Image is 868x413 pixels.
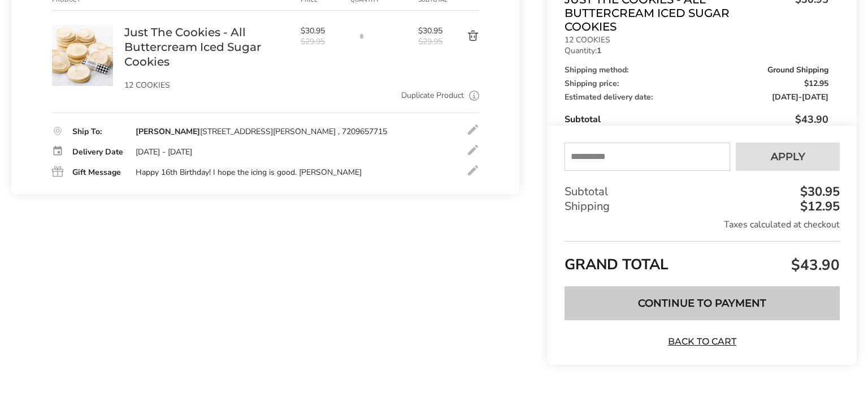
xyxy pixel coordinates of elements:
span: $43.90 [788,255,840,275]
div: Ship To: [72,128,124,136]
div: Shipping price: [565,80,828,88]
a: Just The Cookies - All Buttercream Iced Sugar Cookies [124,25,289,69]
div: Shipping [565,199,840,214]
a: Duplicate Product [401,89,464,102]
span: $29.95 [301,36,345,47]
div: $12.95 [797,200,840,213]
button: Apply [736,143,840,171]
img: Just The Cookies - All Buttercream Iced Sugar Cookies [52,25,113,86]
span: $43.90 [795,113,828,126]
span: $30.95 [418,25,446,36]
div: Estimated delivery date: [565,93,828,101]
div: Shipping method: [565,66,828,74]
input: Quantity input [350,25,373,48]
div: $30.95 [797,186,840,198]
div: Taxes calculated at checkout [565,218,840,231]
p: 12 COOKIES [124,81,289,89]
strong: 1 [597,45,601,56]
span: $29.95 [418,36,446,47]
span: $12.95 [804,80,828,88]
div: [STREET_ADDRESS][PERSON_NAME] , 7209657715 [136,127,387,137]
span: [DATE] [772,92,798,102]
span: [DATE] [802,92,828,102]
div: Gift Message [72,169,124,177]
div: Delivery Date [72,148,124,156]
button: Delete product [446,29,480,43]
strong: [PERSON_NAME] [136,126,200,137]
span: Ground Shipping [767,66,828,74]
a: Back to Cart [663,335,742,348]
span: $30.95 [301,25,345,36]
div: [DATE] - [DATE] [136,147,192,157]
div: Subtotal [565,113,828,126]
button: Continue to Payment [565,286,840,320]
div: Happy 16th Birthday! I hope the icing is good. [PERSON_NAME] [136,167,362,178]
div: Subtotal [565,184,840,199]
p: 12 COOKIES [565,36,828,44]
span: - [772,93,828,101]
div: GRAND TOTAL [565,241,840,278]
span: Apply [771,152,805,162]
a: Just The Cookies - All Buttercream Iced Sugar Cookies [52,24,113,35]
p: Quantity: [565,47,828,55]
